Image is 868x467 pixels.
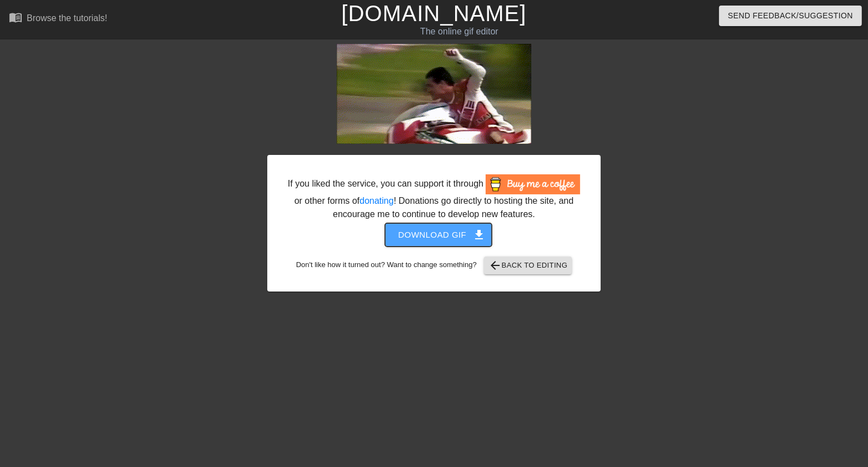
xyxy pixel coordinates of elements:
[287,174,581,221] div: If you liked the service, you can support it through or other forms of ! Donations go directly to...
[486,174,580,194] img: Buy Me A Coffee
[376,229,492,239] a: Download gif
[488,259,502,272] span: arrow_back
[285,257,583,274] div: Don't like how it turned out? Want to change something?
[484,257,572,274] button: Back to Editing
[719,6,862,26] button: Send Feedback/Suggestion
[385,223,492,247] button: Download gif
[9,11,107,28] a: Browse the tutorials!
[488,259,568,272] span: Back to Editing
[9,11,22,24] span: menu_book
[360,196,393,205] a: donating
[341,1,526,26] a: [DOMAIN_NAME]
[337,44,531,144] img: QzwZ4h3v.gif
[472,228,486,242] span: get_app
[295,25,624,38] div: The online gif editor
[398,228,479,242] span: Download gif
[728,9,853,23] span: Send Feedback/Suggestion
[27,13,107,23] div: Browse the tutorials!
